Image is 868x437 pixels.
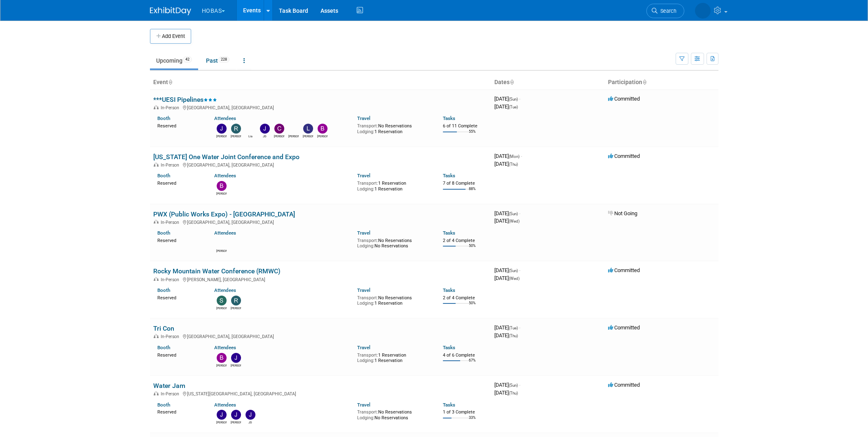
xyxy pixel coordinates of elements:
span: [DATE] [494,210,520,216]
img: Lia Chowdhury [246,124,255,134]
span: In-Person [161,277,182,282]
span: Lodging: [357,358,374,363]
span: In-Person [161,162,182,168]
img: Jeffrey LeBlanc [231,353,241,363]
div: 4 of 6 Complete [443,352,488,358]
div: [GEOGRAPHIC_DATA], [GEOGRAPHIC_DATA] [153,161,488,168]
div: Bijan Khamanian [317,134,328,139]
th: Dates [491,75,605,89]
a: Search [646,4,684,18]
span: Lodging: [357,243,374,249]
span: [DATE] [494,275,519,281]
a: Travel [357,173,370,179]
span: Transport: [357,409,378,415]
div: No Reservations No Reservations [357,408,430,421]
a: Travel [357,345,370,350]
img: In-Person Event [154,220,159,224]
span: - [519,96,520,102]
span: Transport: [357,181,378,186]
span: 228 [218,56,229,63]
td: 50% [469,244,476,255]
span: Search [657,8,676,14]
img: In-Person Event [154,105,159,109]
div: Lia Chowdhury [245,134,255,139]
img: Jeffrey LeBlanc [217,124,227,134]
div: Rene Garcia [231,305,241,310]
div: Reserved [157,122,202,129]
span: (Sun) [509,383,518,388]
div: Jake Brunoehler, P. E. [216,248,227,253]
th: Participation [605,75,718,89]
a: Tasks [443,402,455,408]
span: [DATE] [494,324,520,331]
a: Attendees [214,230,236,236]
div: JD Demore [260,134,270,139]
div: Lindsey Thiele [303,134,313,139]
img: In-Person Event [154,277,159,281]
span: In-Person [161,334,182,339]
a: Water Jam [153,382,185,390]
span: [DATE] [494,96,520,102]
a: Tasks [443,287,455,293]
a: Sort by Start Date [510,79,514,85]
a: Travel [357,402,370,408]
span: In-Person [161,105,182,110]
img: Jeffrey LeBlanc [231,410,241,420]
a: Booth [157,287,170,293]
td: 50% [469,301,476,312]
span: - [519,267,520,273]
img: JD Demore [260,124,270,134]
div: Reserved [157,236,202,244]
a: Attendees [214,402,236,408]
img: Bijan Khamanian [318,124,328,134]
td: 67% [469,358,476,369]
span: Transport: [357,123,378,129]
div: Rene Garcia [231,134,241,139]
div: [GEOGRAPHIC_DATA], [GEOGRAPHIC_DATA] [153,104,488,110]
td: 88% [469,187,476,198]
a: PWX (Public Works Expo) - [GEOGRAPHIC_DATA] [153,210,295,218]
div: 2 of 4 Complete [443,238,488,244]
span: (Wed) [509,276,519,281]
div: [GEOGRAPHIC_DATA], [GEOGRAPHIC_DATA] [153,333,488,339]
div: JD Demore [245,420,255,425]
span: Transport: [357,295,378,301]
img: In-Person Event [154,334,159,338]
div: Christopher Shirazy [274,134,284,139]
a: Booth [157,173,170,179]
div: Stephen Alston [216,305,227,310]
span: [DATE] [494,382,520,388]
div: Jeffrey LeBlanc [231,420,241,425]
td: 55% [469,129,476,141]
span: - [521,153,522,159]
img: ExhibitDay [150,7,191,15]
a: Upcoming42 [150,53,198,68]
span: In-Person [161,391,182,397]
div: 1 Reservation 1 Reservation [357,179,430,192]
span: [DATE] [494,390,518,396]
img: Gabriel Castelblanco, P. E. [289,124,299,134]
img: Joe Tipton [217,410,227,420]
span: Transport: [357,238,378,243]
div: Gabriel Castelblanco, P. E. [288,134,299,139]
span: [DATE] [494,332,518,338]
img: Bryant Welch [217,353,227,363]
img: Rene Garcia [231,296,241,305]
span: (Sun) [509,97,518,101]
span: [DATE] [494,218,519,224]
a: Booth [157,115,170,121]
div: 1 Reservation 1 Reservation [357,351,430,364]
a: Travel [357,287,370,293]
span: - [519,324,520,331]
span: [DATE] [494,161,518,167]
div: No Reservations 1 Reservation [357,294,430,306]
div: Jeffrey LeBlanc [216,134,227,139]
div: 1 of 3 Complete [443,409,488,415]
span: (Mon) [509,154,519,159]
span: 42 [183,56,192,63]
a: Tasks [443,173,455,179]
a: Tasks [443,345,455,350]
span: (Wed) [509,219,519,223]
span: (Sun) [509,268,518,273]
a: Booth [157,402,170,408]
